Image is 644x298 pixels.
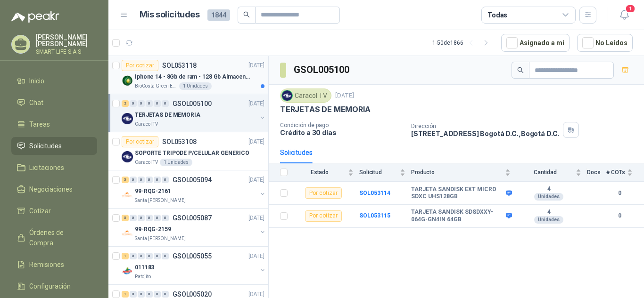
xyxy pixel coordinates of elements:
div: 0 [162,215,169,221]
span: Cotizar [29,206,51,216]
span: Chat [29,97,43,108]
span: Configuración [29,281,71,291]
span: Negociaciones [29,184,73,194]
div: 0 [154,177,161,183]
img: Company Logo [282,90,292,101]
span: Licitaciones [29,162,64,173]
div: 0 [162,100,169,107]
span: Solicitud [359,169,398,176]
a: Tareas [11,115,97,133]
b: 0 [606,189,633,198]
p: [STREET_ADDRESS] Bogotá D.C. , Bogotá D.C. [411,129,559,137]
div: 0 [138,215,145,221]
div: 1 [122,291,129,298]
a: 1 0 0 0 0 0 GSOL005055[DATE] Company Logo011183Patojito [122,250,266,281]
th: Estado [293,163,359,182]
th: Docs [587,163,606,182]
div: 2 [122,100,129,107]
p: [DATE] [335,91,354,100]
a: Chat [11,94,97,112]
b: 0 [606,211,633,220]
div: 0 [146,253,153,259]
div: Por cotizar [305,210,342,222]
p: Santa [PERSON_NAME] [135,197,186,204]
img: Logo peakr [11,11,59,23]
span: Tareas [29,119,50,129]
div: 0 [138,177,145,183]
div: 0 [154,100,161,107]
p: TERJETAS DE MEMORIA [280,105,371,114]
div: Por cotizar [122,136,158,147]
span: Solicitudes [29,141,62,151]
p: TERJETAS DE MEMORIA [135,111,200,120]
div: Unidades [534,216,563,224]
p: GSOL005100 [173,100,212,107]
a: 2 0 0 0 0 0 GSOL005100[DATE] Company LogoTERJETAS DE MEMORIACaracol TV [122,98,266,128]
a: Por cotizarSOL053118[DATE] Company LogoIphone 14 - 8Gb de ram - 128 Gb AlmacenamientoBioCosta Gre... [108,56,268,94]
div: 0 [130,100,137,107]
div: 0 [154,291,161,298]
div: 0 [146,215,153,221]
p: Caracol TV [135,121,158,128]
button: No Leídos [577,34,633,52]
p: Caracol TV [135,159,158,166]
div: 1 - 50 de 1866 [432,35,494,50]
div: 5 [122,177,129,183]
a: Solicitudes [11,137,97,155]
p: 011183 [135,263,154,272]
div: 0 [138,291,145,298]
a: Órdenes de Compra [11,224,97,252]
img: Company Logo [122,75,133,86]
span: 1844 [207,9,230,21]
div: 0 [154,215,161,221]
div: 0 [146,291,153,298]
div: 0 [162,253,169,259]
p: SMART LIFE S.A.S [36,49,97,55]
a: SOL053114 [359,190,390,196]
b: TARJETA SANDISK EXT MICRO SDXC UHS128GB [411,186,504,201]
p: Iphone 14 - 8Gb de ram - 128 Gb Almacenamiento [135,72,252,81]
img: Company Logo [122,113,133,124]
div: 0 [146,100,153,107]
div: 0 [146,177,153,183]
span: Remisiones [29,259,64,270]
img: Company Logo [122,151,133,162]
span: Estado [293,169,346,176]
span: Órdenes de Compra [29,227,88,248]
div: 0 [162,291,169,298]
div: 1 Unidades [160,159,192,166]
div: Caracol TV [280,89,331,103]
a: Por cotizarSOL053108[DATE] Company LogoSOPORTE TRIPODE P/CELULAR GENERICOCaracol TV1 Unidades [108,132,268,170]
p: [DATE] [248,61,264,70]
a: Inicio [11,72,97,90]
b: 4 [516,185,581,193]
h1: Mis solicitudes [140,8,200,22]
div: Unidades [534,193,563,201]
div: 1 Unidades [179,82,212,90]
p: Dirección [411,123,559,129]
p: GSOL005055 [173,253,212,259]
div: 0 [154,253,161,259]
p: GSOL005020 [173,291,212,298]
p: 99-RQG-2161 [135,187,171,196]
div: Por cotizar [122,60,158,71]
p: Santa [PERSON_NAME] [135,235,186,242]
div: 0 [138,100,145,107]
a: Cotizar [11,202,97,220]
p: BioCosta Green Energy S.A.S [135,82,177,90]
p: [DATE] [248,137,264,146]
p: SOPORTE TRIPODE P/CELULAR GENERICO [135,149,249,158]
div: Todas [487,10,507,20]
p: Crédito a 30 días [280,129,404,137]
p: [DATE] [248,176,264,185]
p: [DATE] [248,99,264,108]
b: TARJETA SANDISK SDSDXXY-064G-GN4IN 64GB [411,209,504,223]
span: Cantidad [516,169,574,176]
p: SOL053108 [162,138,197,145]
p: GSOL005087 [173,215,212,221]
div: Por cotizar [305,187,342,199]
a: Negociaciones [11,180,97,198]
p: 99-RQG-2159 [135,225,171,234]
th: Cantidad [516,163,587,182]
